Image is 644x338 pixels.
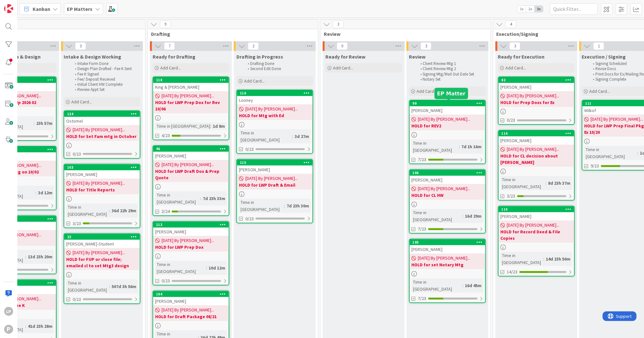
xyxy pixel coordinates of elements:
b: HOLD for FUP or close file; emailed cl to set Mtg3 design [66,256,138,269]
span: [DATE] By [PERSON_NAME]... [418,116,471,123]
div: 96 [156,147,229,151]
span: Add Card... [506,65,526,71]
span: : [638,149,639,157]
span: [DATE] By [PERSON_NAME]... [162,161,214,168]
div: 115 [240,160,313,165]
a: 96[PERSON_NAME][DATE] By [PERSON_NAME]...HOLD for LWP Draft Dox & Prep QuoteTime in [GEOGRAPHIC_D... [153,145,229,216]
div: 7d 23h 33m [201,195,227,202]
div: 41d 23h 28m [26,323,54,330]
span: : [463,282,464,289]
span: 2 [248,42,259,50]
span: [DATE] By [PERSON_NAME]... [507,93,560,99]
div: 14d 23h 50m [545,255,572,262]
span: 3 [510,42,521,50]
span: [DATE] By [PERSON_NAME]... [162,307,214,313]
div: Time in [GEOGRAPHIC_DATA] [412,278,463,293]
a: 116Looney[DATE] By [PERSON_NAME]...HOLD for Mtg with EdTime in [GEOGRAPHIC_DATA]:3d 27m0/23 [236,90,313,154]
div: Ostomel [64,117,140,125]
div: 99[PERSON_NAME] [410,101,485,115]
div: 82[PERSON_NAME] [499,77,574,91]
span: 3x [535,6,543,12]
div: 105[PERSON_NAME] [410,239,485,253]
span: Add Card... [244,78,265,84]
div: 3d 12m [36,189,54,196]
div: 99 [410,101,485,106]
b: HOLD for LWP Prep Dox [155,244,227,250]
span: Kanban [33,5,50,13]
span: 3 [333,20,344,28]
div: Time in [GEOGRAPHIC_DATA] [66,204,109,218]
div: 104[PERSON_NAME] [153,291,229,305]
div: 118King & [PERSON_NAME] [153,77,229,91]
div: 99 [413,101,485,106]
div: 16d 29m [464,213,483,220]
b: EP Matters [67,6,92,12]
div: 8d 23h 37m [547,180,572,187]
li: Fee/ Deposit Received [71,77,139,82]
div: 104 [153,291,229,297]
span: [DATE] By [PERSON_NAME]... [73,249,125,256]
span: 0/23 [245,215,254,222]
div: 124 [67,112,140,116]
a: 22[PERSON_NAME]-Student[DATE] By [PERSON_NAME]...HOLD for FUP or close file; emailed cl to set Mt... [64,233,140,304]
a: 103[PERSON_NAME][DATE] By [PERSON_NAME]...HOLD for Title ReportsTime in [GEOGRAPHIC_DATA]:36d 22h... [64,164,140,228]
b: HOLD for REV2 [412,123,483,129]
span: 0/23 [73,296,81,303]
span: [DATE] By [PERSON_NAME]... [591,116,643,123]
div: Time in [GEOGRAPHIC_DATA] [155,191,200,205]
div: 96[PERSON_NAME] [153,146,229,160]
li: Client Review Mtg 1 [417,61,485,66]
a: 115[PERSON_NAME][DATE] By [PERSON_NAME]...HOLD for LWP Draft & EmailTime in [GEOGRAPHIC_DATA]:7d ... [236,159,313,223]
span: Execution / Signing [582,53,626,60]
span: 0/23 [162,278,170,284]
div: 124Ostomel [64,111,140,125]
span: [DATE] By [PERSON_NAME]... [507,222,560,229]
div: 36d 22h 29m [110,207,138,214]
div: Time in [GEOGRAPHIC_DATA] [501,176,546,190]
a: 99[PERSON_NAME][DATE] By [PERSON_NAME]...HOLD for REV2Time in [GEOGRAPHIC_DATA]:7d 1h 16m7/23 [409,100,486,164]
div: 113 [153,222,229,228]
div: Time in [GEOGRAPHIC_DATA] [155,261,206,275]
div: 104 [156,292,229,296]
span: Ready for Drafting [153,53,195,60]
b: HOLD for set Notary Mtg [412,262,483,268]
span: 0/23 [73,151,81,157]
div: 118 [156,78,229,82]
div: [PERSON_NAME] [499,212,574,221]
li: Notary Set [417,77,485,82]
a: 124Ostomel[DATE] By [PERSON_NAME]...HOLD for Set Fam mtg in October0/23 [64,110,140,159]
span: : [544,255,545,262]
span: [DATE] By [PERSON_NAME]... [162,93,214,99]
div: Time in [GEOGRAPHIC_DATA] [239,129,292,143]
div: 110 [502,207,574,212]
div: [PERSON_NAME]-Student [64,240,140,248]
img: Visit kanbanzone.com [4,4,13,13]
div: P [4,325,13,334]
div: Time in [GEOGRAPHIC_DATA] [239,199,284,213]
b: HOLD for Draft Package 08/21 [155,313,227,320]
span: [DATE] By [PERSON_NAME]... [245,106,298,112]
li: Design Plan Drafted - Fee K Sent [71,66,139,71]
span: 4 [505,20,516,28]
span: : [200,195,201,202]
span: : [109,283,110,290]
span: [DATE] By [PERSON_NAME]... [507,146,560,153]
b: HOLD for Title Reports [66,187,138,193]
span: [DATE] By [PERSON_NAME]... [162,237,214,244]
div: 106 [410,170,485,176]
input: Quick Filter... [550,3,598,15]
div: 106 [413,171,485,175]
b: HOLD for LWP Prep Dox for Rev 10/06 [155,99,227,112]
span: Ready for Execution [498,53,545,60]
div: 113 [156,222,229,227]
span: 9/23 [591,163,599,169]
div: 96 [153,146,229,152]
div: 110 [499,206,574,212]
div: [PERSON_NAME] [153,228,229,236]
span: : [206,264,207,271]
div: Time in [GEOGRAPHIC_DATA] [412,209,463,223]
span: 3 [75,42,86,50]
div: [PERSON_NAME] [410,106,485,115]
b: HOLD for CL decision about [PERSON_NAME] [501,153,572,165]
div: [PERSON_NAME] [64,170,140,179]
